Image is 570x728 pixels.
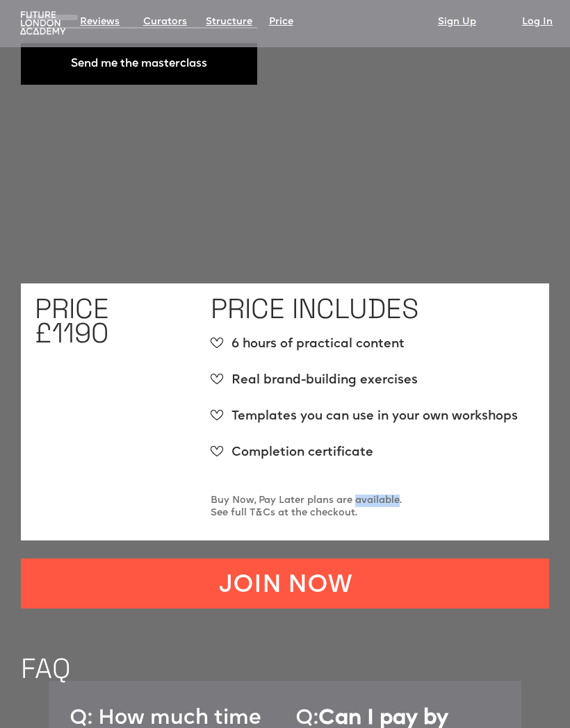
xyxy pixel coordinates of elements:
[206,13,252,32] a: Structure
[211,336,518,365] div: 6 hours of practical content
[21,559,549,609] a: JOIN NOW
[522,13,553,32] a: Log In
[211,444,518,473] div: Completion certificate
[211,495,402,520] p: Buy Now, Pay Later plans are available. See full T&Cs at the checkout.
[438,13,476,32] a: Sign Up
[21,656,549,681] h1: FAQ
[35,297,109,345] h1: PRICE £1190
[211,372,518,401] div: Real brand-building exercises
[269,13,293,32] a: Price
[211,408,518,437] div: Templates you can use in your own workshops
[80,13,120,32] a: Reviews
[211,297,419,321] h1: PRICE INCLUDES
[21,43,257,85] button: Send me the masterclass
[143,13,187,32] a: Curators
